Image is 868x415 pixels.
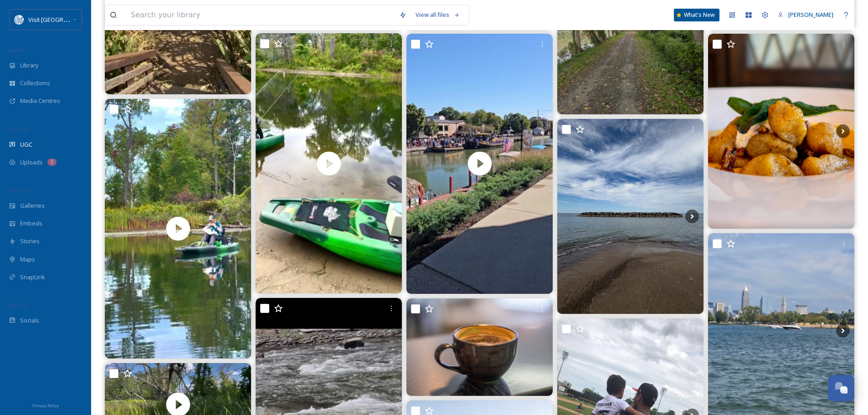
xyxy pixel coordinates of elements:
img: thumbnail [256,33,402,293]
video: Erie Canal celebrates 200 years! #Erie canal, #fairport [406,34,553,294]
button: Open Chat [828,375,854,401]
span: Collections [20,79,50,87]
span: WIDGETS [9,187,30,194]
img: thumbnail [406,34,553,294]
img: ☕ Happy National Coffee Day! ☕ If you're an observer of this holiday, Downtown Erie's got you cov... [406,298,553,396]
div: 1 [47,159,56,166]
span: UGC [20,140,32,149]
span: Privacy Policy [32,403,59,409]
span: Media Centres [20,97,60,105]
input: Search your library [126,5,395,25]
span: Uploads [20,158,43,167]
span: MEDIA [9,47,25,54]
span: Visit [GEOGRAPHIC_DATA] [28,15,99,24]
span: SOCIALS [9,302,27,309]
a: View all files [411,6,464,24]
img: Cozy up with our Butternut Squash Gnocchi!🍂✨ House Made Gnocchi, Squash Purée, Sage Crème Fraiche... [708,34,854,229]
a: What's New [674,9,719,21]
span: COLLECT [9,126,29,133]
span: [PERSON_NAME] [788,10,833,19]
video: Kayaking at Presque Isle State Park. Caught a couple small ones. #fishing #kayaking #kayakfishing... [256,33,402,293]
img: thumbnail [105,99,251,359]
video: Lunch on the water… always bring snacks or lunch #fishing #angler #pennsylvania #kayaking #kayaki... [105,99,251,359]
span: Socials [20,316,39,325]
img: Thank you Erie for such a beautiful weekend 🩵 • • • • • #presqueisle #erie #pennsylvania #beauty ... [557,119,704,314]
span: Library [20,61,38,70]
a: Privacy Policy [32,400,59,410]
a: [PERSON_NAME] [773,6,838,24]
span: Galleries [20,201,45,210]
span: Stories [20,237,40,246]
span: SnapLink [20,273,45,282]
img: download%20%281%29.png [15,15,24,24]
span: Maps [20,255,35,264]
span: Embeds [20,219,42,228]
